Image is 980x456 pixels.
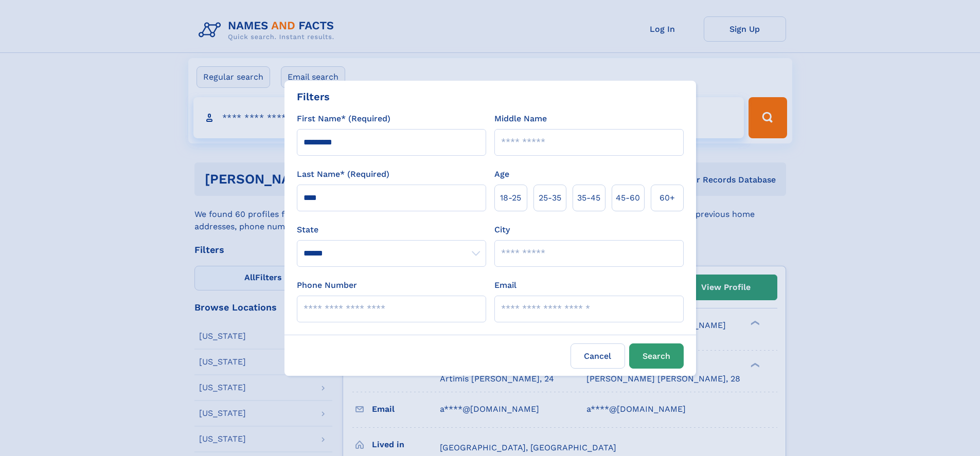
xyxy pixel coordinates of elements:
label: State [297,224,486,236]
label: Last Name* (Required) [297,168,389,180]
label: Middle Name [494,113,547,125]
label: Cancel [571,343,625,369]
label: Age [494,168,509,180]
span: 18‑25 [500,192,521,204]
span: 35‑45 [577,192,600,204]
span: 45‑60 [616,192,640,204]
div: Filters [297,89,330,104]
label: City [494,224,510,236]
button: Search [629,343,684,369]
span: 25‑35 [539,192,561,204]
span: 60+ [660,192,675,204]
label: First Name* (Required) [297,113,390,125]
label: Phone Number [297,279,357,291]
label: Email [494,279,516,291]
